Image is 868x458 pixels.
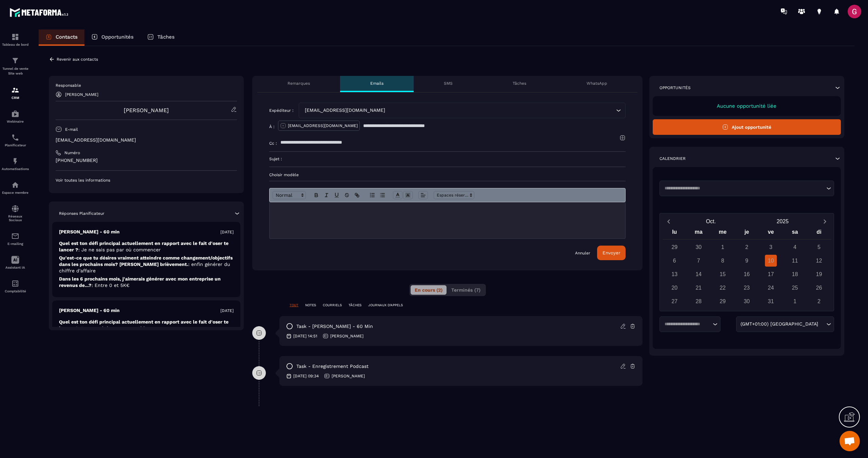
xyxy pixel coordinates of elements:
a: formationformationCRM [2,81,29,105]
img: formation [11,33,19,41]
p: E-mailing [2,242,29,246]
p: JOURNAUX D'APPELS [368,303,403,308]
p: [PERSON_NAME] [332,373,365,379]
div: 13 [669,268,680,280]
span: : Entre 0 et 5K€ [92,283,130,288]
div: Search for option [659,316,721,332]
p: task - Enregistrement podcast [296,363,369,370]
img: scheduler [11,133,19,142]
div: 3 [765,241,777,253]
span: : Je ne sais pas par où commencer [78,247,161,252]
p: [DATE] [220,308,234,313]
div: Search for option [736,316,834,332]
a: Contacts [39,29,84,46]
p: CRM [2,96,29,100]
input: Search for option [820,320,825,328]
div: 8 [717,255,729,267]
p: [PERSON_NAME] - 60 min [59,307,120,314]
div: Calendar wrapper [663,227,831,307]
p: NOTES [305,303,316,308]
p: Contacts [56,34,78,40]
p: [DATE] [220,229,234,235]
p: Opportunités [101,34,134,40]
p: [PHONE_NUMBER] [56,157,237,164]
div: 1 [717,241,729,253]
div: 6 [669,255,680,267]
a: social-networksocial-networkRéseaux Sociaux [2,200,29,227]
p: Réponses Planificateur [59,211,104,216]
img: logo [9,6,71,19]
div: 19 [813,268,825,280]
div: 15 [717,268,729,280]
img: social-network [11,205,19,213]
div: ve [759,227,783,239]
p: task - [PERSON_NAME] - 60 min [296,323,373,330]
p: À : [269,124,275,129]
a: emailemailE-mailing [2,227,29,251]
a: [PERSON_NAME] [124,107,169,113]
p: TÂCHES [349,303,361,308]
p: [PERSON_NAME] - 60 min [59,229,120,235]
div: 29 [669,241,680,253]
img: accountant [11,279,19,288]
p: WhatsApp [587,81,607,86]
button: Open months overlay [675,215,747,227]
a: formationformationTunnel de vente Site web [2,51,29,81]
div: 11 [789,255,801,267]
p: SMS [444,81,453,86]
p: Assistant IA [2,266,29,269]
a: formationformationTableau de bord [2,28,29,51]
p: Qu'est-ce que tu désires vraiment atteindre comme changement/objectifs dans les prochains mois? [... [59,255,234,274]
p: [EMAIL_ADDRESS][DOMAIN_NAME] [56,137,237,143]
div: 7 [693,255,705,267]
div: 16 [741,268,753,280]
img: formation [11,57,19,65]
p: Comptabilité [2,289,29,293]
p: Opportunités [659,85,691,90]
p: [DATE] 14:51 [293,333,317,339]
div: je [735,227,759,239]
div: 1 [789,295,801,307]
button: En cours (2) [411,285,447,295]
a: Opportunités [84,29,140,46]
a: Tâches [140,29,181,46]
div: 4 [789,241,801,253]
input: Search for option [387,107,614,114]
div: 12 [813,255,825,267]
div: 23 [741,282,753,294]
span: (GMT+01:00) [GEOGRAPHIC_DATA] [739,320,820,328]
a: Annuler [575,250,590,256]
img: formation [11,86,19,94]
span: En cours (2) [415,287,442,293]
p: Responsable [56,83,237,88]
p: Quel est ton défi principal actuellement en rapport avec le fait d'oser te lancer ? [59,240,234,253]
button: Previous month [663,217,675,226]
p: Réseaux Sociaux [2,214,29,222]
div: 18 [789,268,801,280]
div: di [807,227,831,239]
p: Tâches [513,81,526,86]
div: 29 [717,295,729,307]
p: Voir toutes les informations [56,178,237,183]
div: 20 [669,282,680,294]
img: automations [11,157,19,165]
p: Sujet : [269,156,282,162]
p: Espace membre [2,191,29,194]
div: 26 [813,282,825,294]
p: Webinaire [2,120,29,123]
p: Automatisations [2,167,29,171]
p: COURRIELS [323,303,342,308]
a: accountantaccountantComptabilité [2,274,29,298]
a: Assistant IA [2,251,29,274]
a: automationsautomationsWebinaire [2,105,29,128]
p: Numéro [64,150,80,155]
div: 9 [741,255,753,267]
p: Calendrier [659,156,686,161]
p: [PERSON_NAME] [65,92,98,97]
p: Remarques [288,81,310,86]
div: 17 [765,268,777,280]
div: 27 [669,295,680,307]
input: Search for option [662,321,711,328]
p: Tâches [157,34,175,40]
span: Terminés (7) [451,287,480,293]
